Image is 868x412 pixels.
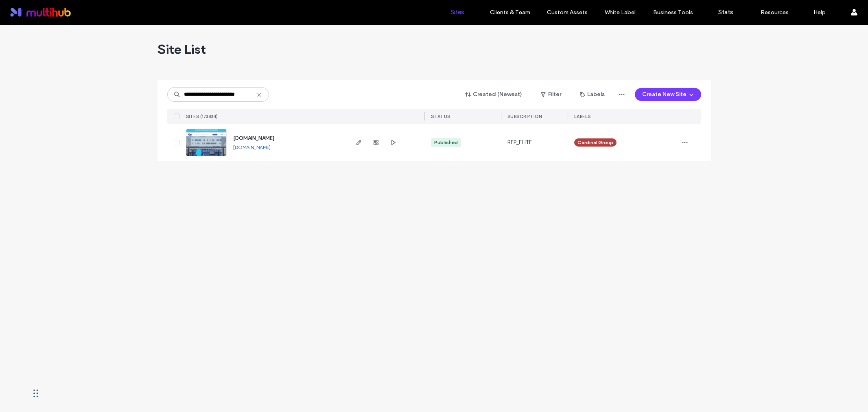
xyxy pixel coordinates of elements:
[490,9,530,16] label: Clients & Team
[507,138,532,147] span: REP_ELITE
[718,9,733,16] label: Stats
[574,114,591,119] span: LABELS
[605,9,636,16] label: White Label
[533,88,569,101] button: Filter
[761,9,789,16] label: Resources
[653,9,693,16] label: Business Tools
[431,114,450,119] span: STATUS
[458,88,529,101] button: Created (Newest)
[434,139,458,146] div: Published
[507,114,542,119] span: SUBSCRIPTION
[186,114,218,119] span: SITES (1/3834)
[450,9,464,16] label: Sites
[577,139,613,146] span: Cardinal Group
[573,88,612,101] button: Labels
[635,88,701,101] button: Create New Site
[157,41,206,57] span: Site List
[233,135,274,141] a: [DOMAIN_NAME]
[813,9,826,16] label: Help
[547,9,588,16] label: Custom Assets
[233,144,271,150] a: [DOMAIN_NAME]
[33,381,38,405] div: Drag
